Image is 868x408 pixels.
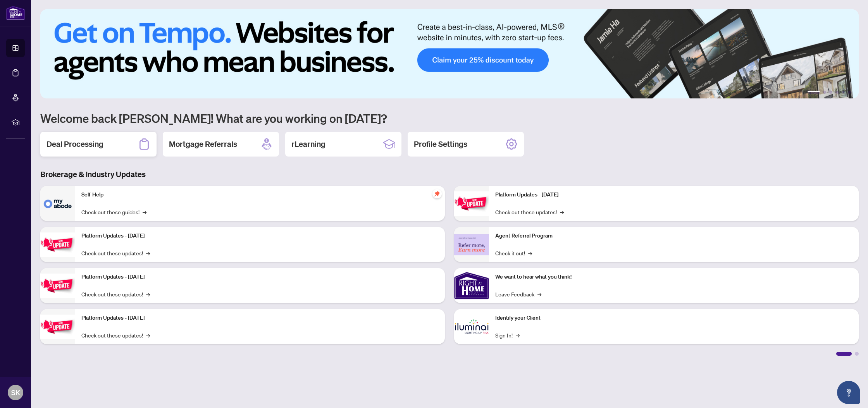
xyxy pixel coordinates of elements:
button: Open asap [837,381,860,404]
span: → [146,331,150,339]
p: Agent Referral Program [495,232,852,240]
p: Platform Updates - [DATE] [81,314,439,322]
span: SK [11,387,20,398]
h2: Deal Processing [46,139,103,150]
img: Agent Referral Program [454,234,489,255]
p: Platform Updates - [DATE] [495,191,852,199]
a: Check out these updates!→ [81,249,150,257]
img: Slide 0 [40,9,859,98]
img: Platform Updates - September 16, 2025 [40,232,75,257]
h3: Brokerage & Industry Updates [40,169,859,180]
a: Check out these updates!→ [495,208,564,216]
span: → [516,331,520,339]
span: → [143,208,146,216]
p: Platform Updates - [DATE] [81,232,439,240]
button: 1 [808,91,820,94]
a: Check out these guides!→ [81,208,146,216]
h2: Mortgage Referrals [169,139,237,150]
h2: Profile Settings [414,139,467,150]
button: 2 [823,91,826,94]
img: logo [6,6,25,20]
p: We want to hear what you think! [495,273,852,281]
p: Identify your Client [495,314,852,322]
span: → [146,249,150,257]
img: Platform Updates - July 8, 2025 [40,315,75,339]
button: 3 [829,91,832,94]
img: Platform Updates - July 21, 2025 [40,274,75,298]
a: Check out these updates!→ [81,290,150,298]
button: 5 [842,91,845,94]
span: pushpin [432,189,442,198]
button: 4 [835,91,839,94]
span: → [560,208,564,216]
span: → [146,290,150,298]
a: Check out these updates!→ [81,331,150,339]
img: Self-Help [40,186,75,221]
img: We want to hear what you think! [454,268,489,303]
img: Identify your Client [454,309,489,344]
img: Platform Updates - June 23, 2025 [454,191,489,216]
p: Platform Updates - [DATE] [81,273,439,281]
button: 6 [848,91,851,94]
h2: rLearning [291,139,325,150]
h1: Welcome back [PERSON_NAME]! What are you working on [DATE]? [40,111,859,126]
a: Check it out!→ [495,249,532,257]
span: → [528,249,532,257]
p: Self-Help [81,191,439,199]
a: Leave Feedback→ [495,290,541,298]
a: Sign In!→ [495,331,520,339]
span: → [537,290,541,298]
